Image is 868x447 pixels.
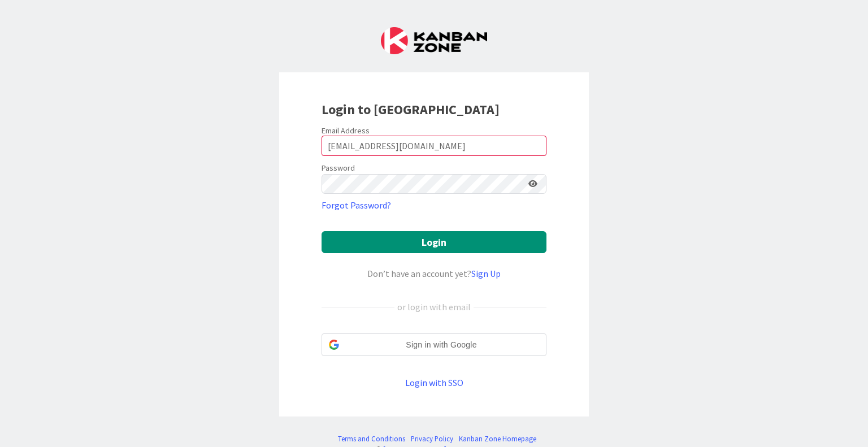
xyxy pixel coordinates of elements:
[322,231,546,253] button: Login
[322,125,370,136] label: Email Address
[322,267,546,280] div: Don’t have an account yet?
[338,433,405,444] a: Terms and Conditions
[471,268,501,279] a: Sign Up
[381,27,487,54] img: Kanban Zone
[322,333,546,356] div: Sign in with Google
[322,162,355,174] label: Password
[322,101,500,118] b: Login to [GEOGRAPHIC_DATA]
[411,433,453,444] a: Privacy Policy
[405,377,463,388] a: Login with SSO
[459,433,536,444] a: Kanban Zone Homepage
[344,339,539,351] span: Sign in with Google
[394,300,474,314] div: or login with email
[322,198,391,212] a: Forgot Password?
